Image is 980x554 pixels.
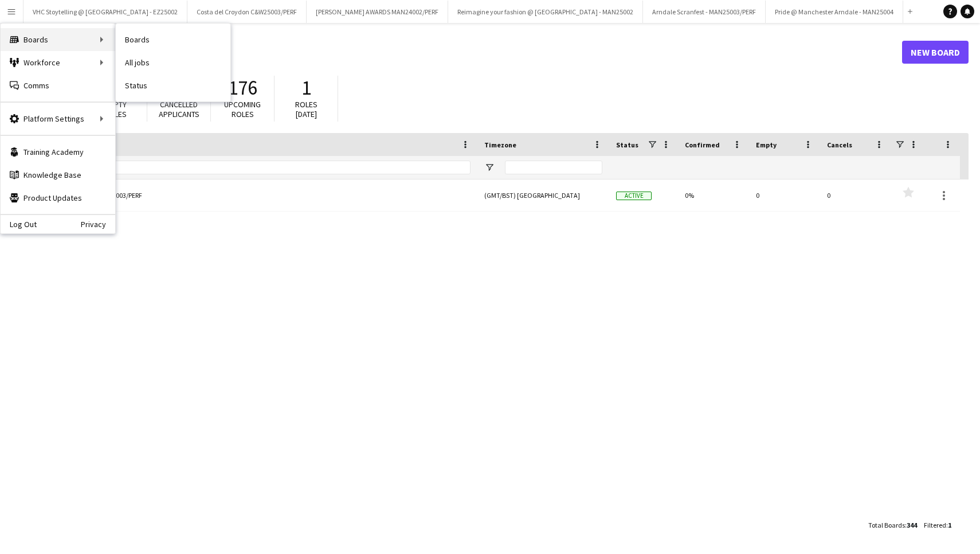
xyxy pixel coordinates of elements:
span: 344 [907,521,917,529]
div: 0 [749,180,820,211]
span: Roles [DATE] [295,99,317,119]
h1: Boards [20,44,902,61]
a: Log Out [1,220,37,229]
div: 0 [820,180,891,211]
span: Filtered [924,521,946,529]
div: Workforce [1,51,115,74]
span: Cancelled applicants [159,99,199,119]
span: 1 [301,75,311,100]
button: VHC Stoytelling @ [GEOGRAPHIC_DATA] - EZ25002 [23,1,187,23]
input: Board name Filter Input [48,161,471,174]
button: [PERSON_NAME] AWARDS MAN24002/PERF [307,1,448,23]
a: Comms [1,74,115,97]
a: Boards [116,28,230,51]
a: New Board [902,41,969,64]
span: Confirmed [685,141,720,149]
button: Reimagine your fashion @ [GEOGRAPHIC_DATA] - MAN25002 [448,1,643,23]
span: Status [616,141,638,149]
div: : [868,514,917,536]
button: Arndale Scranfest - MAN25003/PERF [643,1,766,23]
a: Privacy [81,220,115,229]
span: Cancels [827,141,852,149]
span: Empty [756,141,777,149]
div: (GMT/BST) [GEOGRAPHIC_DATA] [477,180,609,211]
button: Pride @ Manchester Arndale - MAN25004 [766,1,903,23]
a: Knowledge Base [1,163,115,186]
span: Upcoming roles [224,99,261,119]
a: Training Academy [1,141,115,163]
button: Open Filter Menu [484,162,495,173]
a: Product Updates [1,186,115,209]
input: Timezone Filter Input [505,161,602,174]
div: 0% [678,180,749,211]
span: Active [616,192,652,200]
span: 176 [228,75,257,100]
div: Boards [1,28,115,51]
a: Arndale Scranfest - MAN25003/PERF [27,180,471,212]
div: : [924,514,951,536]
span: Timezone [484,141,516,149]
span: 1 [948,521,951,529]
div: Platform Settings [1,107,115,130]
span: Total Boards [868,521,905,529]
a: All jobs [116,51,230,74]
button: Costa del Croydon C&W25003/PERF [187,1,307,23]
a: Status [116,74,230,97]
